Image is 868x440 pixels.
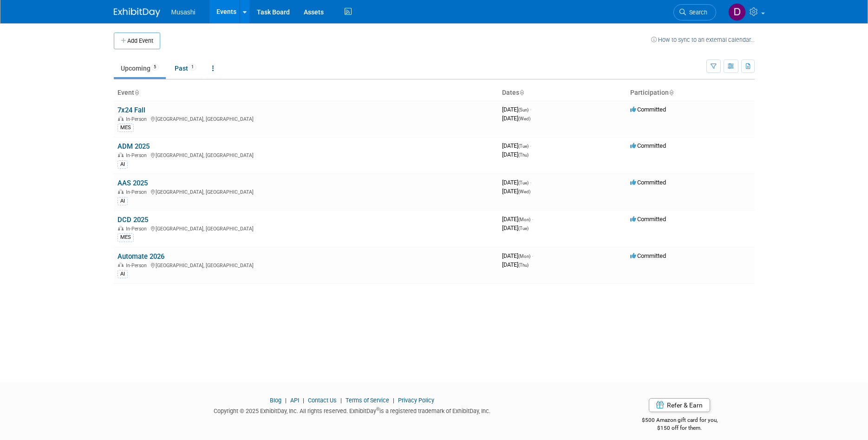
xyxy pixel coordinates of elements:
a: Sort by Event Name [134,89,139,96]
span: Committed [630,179,666,186]
div: $500 Amazon gift card for you, [605,410,755,432]
button: Add Event [114,33,160,49]
div: MES [117,124,134,132]
img: In-Person Event [118,226,124,230]
sup: ® [376,407,379,412]
img: In-Person Event [118,189,124,194]
div: [GEOGRAPHIC_DATA], [GEOGRAPHIC_DATA] [117,151,495,158]
span: (Tue) [518,180,529,185]
span: | [338,397,344,404]
span: [DATE] [502,115,530,122]
a: Sort by Start Date [519,89,524,96]
span: - [530,142,531,149]
span: (Thu) [518,152,529,158]
div: MES [117,233,134,242]
span: 1 [189,64,196,71]
span: Committed [630,216,666,223]
div: [GEOGRAPHIC_DATA], [GEOGRAPHIC_DATA] [117,224,495,232]
a: Past1 [168,59,203,77]
span: (Wed) [518,116,530,121]
th: Event [114,85,498,101]
div: AI [117,197,128,205]
span: [DATE] [502,216,533,223]
div: [GEOGRAPHIC_DATA], [GEOGRAPHIC_DATA] [117,115,495,122]
a: API [290,397,299,404]
span: (Tue) [518,144,529,149]
span: [DATE] [502,151,529,158]
div: $150 off for them. [605,424,755,432]
span: (Tue) [518,226,529,231]
span: In-Person [126,152,150,158]
span: (Thu) [518,263,529,268]
a: ADM 2025 [117,142,150,151]
span: [DATE] [502,188,530,195]
span: [DATE] [502,224,529,231]
span: In-Person [126,116,150,122]
span: Committed [630,142,666,149]
span: - [532,216,533,223]
span: (Mon) [518,254,530,259]
span: (Mon) [518,217,530,222]
img: In-Person Event [118,263,124,267]
a: Terms of Service [346,397,389,404]
span: (Sun) [518,107,529,112]
span: Musashi [171,8,196,16]
a: Contact Us [308,397,337,404]
th: Dates [498,85,627,101]
span: In-Person [126,189,150,195]
th: Participation [627,85,755,101]
span: - [530,179,531,186]
span: [DATE] [502,142,531,149]
a: AAS 2025 [117,179,148,187]
div: AI [117,270,128,278]
img: ExhibitDay [114,8,160,17]
a: How to sync to an external calendar... [651,36,755,43]
a: Search [673,4,716,20]
a: Refer & Earn [649,398,710,412]
span: [DATE] [502,261,529,268]
a: 7x24 Fall [117,106,145,114]
img: In-Person Event [118,152,124,157]
span: [DATE] [502,252,533,259]
a: Sort by Participation Type [669,89,673,96]
span: | [283,397,289,404]
span: In-Person [126,263,150,269]
span: | [391,397,397,404]
span: In-Person [126,226,150,232]
a: Automate 2026 [117,252,164,261]
span: Committed [630,106,666,113]
a: Blog [270,397,281,404]
span: Search [686,9,707,16]
img: Daniel Agar [728,3,746,21]
span: - [532,252,533,259]
span: [DATE] [502,179,531,186]
div: [GEOGRAPHIC_DATA], [GEOGRAPHIC_DATA] [117,188,495,195]
span: Committed [630,252,666,259]
span: 5 [151,64,159,71]
span: [DATE] [502,106,531,113]
span: | [300,397,307,404]
a: DCD 2025 [117,216,148,224]
a: Upcoming5 [114,59,166,77]
div: [GEOGRAPHIC_DATA], [GEOGRAPHIC_DATA] [117,261,495,269]
img: In-Person Event [118,116,124,121]
span: (Wed) [518,189,530,194]
div: Copyright © 2025 ExhibitDay, Inc. All rights reserved. ExhibitDay is a registered trademark of Ex... [114,405,591,415]
span: - [530,106,531,113]
div: AI [117,160,128,169]
a: Privacy Policy [398,397,434,404]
